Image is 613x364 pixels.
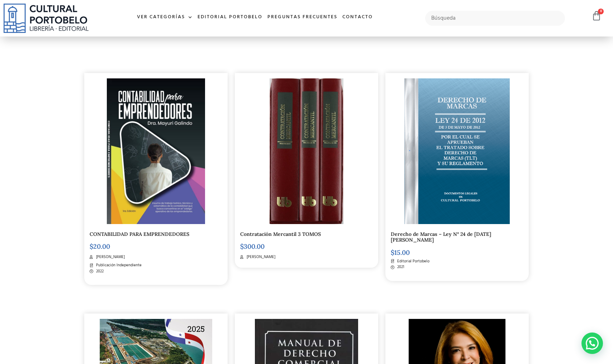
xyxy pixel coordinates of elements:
a: Contratación Mercantil 3 TOMOS [240,231,321,237]
div: WhatsApp contact [581,333,603,354]
span: $ [391,248,394,257]
img: 81PAULE32WL._SL1500_ [270,78,343,224]
bdi: 15.00 [391,248,410,257]
span: Publicación Independiente [94,262,142,268]
img: portada armada MAYURI GALINDO TB AMAZON_page-0001 [107,78,205,224]
a: 0 [591,11,602,21]
span: [PERSON_NAME] [245,254,275,260]
span: $ [90,242,93,251]
a: Derecho de Marcas – Ley N° 24 de [DATE][PERSON_NAME] [391,231,491,243]
span: Editorial Portobelo [395,258,429,264]
a: CONTABILIDAD PARA EMPRENDEDORES [90,231,189,237]
bdi: 20.00 [90,242,110,251]
a: Editorial Portobelo [195,10,265,25]
img: DL-106-DERECHO-DE-MARCAS.png [404,78,510,224]
a: Preguntas frecuentes [265,10,340,25]
span: 0 [598,9,604,14]
a: Ver Categorías [134,10,195,25]
span: [PERSON_NAME] [94,254,125,260]
span: $ [240,242,244,251]
bdi: 300.00 [240,242,265,251]
a: Contacto [340,10,375,25]
span: 2021 [395,264,404,270]
span: 2022 [94,268,104,275]
input: Búsqueda [425,11,565,26]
